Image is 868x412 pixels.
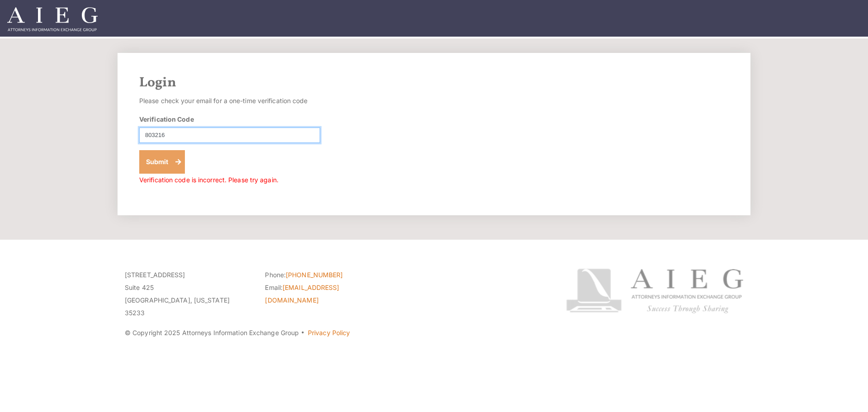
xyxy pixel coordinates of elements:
img: Attorneys Information Exchange Group [7,7,98,31]
p: Please check your email for a one-time verification code [139,95,320,107]
a: [EMAIL_ADDRESS][DOMAIN_NAME] [265,284,339,304]
p: © Copyright 2025 Attorneys Information Exchange Group [125,327,532,339]
a: [PHONE_NUMBER] [286,271,343,279]
span: Verification code is incorrect. Please try again. [139,176,278,184]
h2: Login [139,75,729,91]
li: Email: [265,281,392,307]
a: Privacy Policy [308,329,350,336]
button: Submit [139,150,185,174]
li: Phone: [265,269,392,281]
p: [STREET_ADDRESS] Suite 425 [GEOGRAPHIC_DATA], [US_STATE] 35233 [125,269,251,319]
label: Verification Code [139,114,194,124]
img: Attorneys Information Exchange Group logo [566,269,743,313]
span: · [301,332,305,337]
